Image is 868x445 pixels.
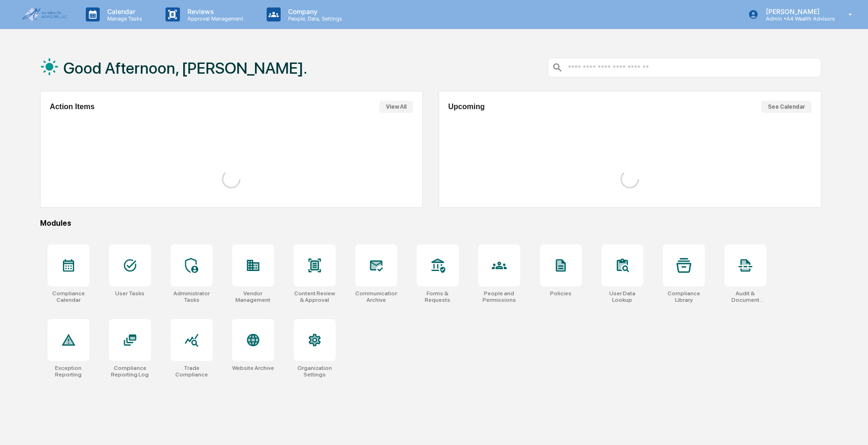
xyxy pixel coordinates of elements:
div: Content Review & Approval [294,290,336,303]
p: People, Data, Settings [281,15,347,22]
div: Administrator Tasks [171,290,213,303]
div: Forms & Requests [417,290,459,303]
p: Company [281,7,347,15]
div: User Data Lookup [601,290,643,303]
p: Approval Management [180,15,248,22]
div: Communications Archive [355,290,397,303]
div: Organization Settings [294,365,336,378]
div: Website Archive [232,365,274,371]
div: Exception Reporting [48,365,90,378]
div: Policies [550,290,572,297]
button: See Calendar [761,101,812,113]
p: Calendar [100,7,147,15]
div: Modules [40,219,821,228]
h2: Action Items [50,103,95,111]
div: Compliance Reporting Log [109,365,151,378]
div: Compliance Library [663,290,705,303]
h1: Good Afternoon, [PERSON_NAME]. [63,59,307,77]
div: Compliance Calendar [48,290,90,303]
div: User Tasks [115,290,145,297]
p: Reviews [180,7,248,15]
p: Manage Tasks [100,15,147,22]
div: People and Permissions [478,290,520,303]
p: Admin • A4 Wealth Advisors [758,15,835,22]
img: logo [22,8,67,21]
button: View All [379,101,413,113]
div: Vendor Management [232,290,274,303]
div: Trade Compliance [171,365,213,378]
div: Audit & Document Logs [724,290,766,303]
p: [PERSON_NAME] [758,7,835,15]
h2: Upcoming [448,103,485,111]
